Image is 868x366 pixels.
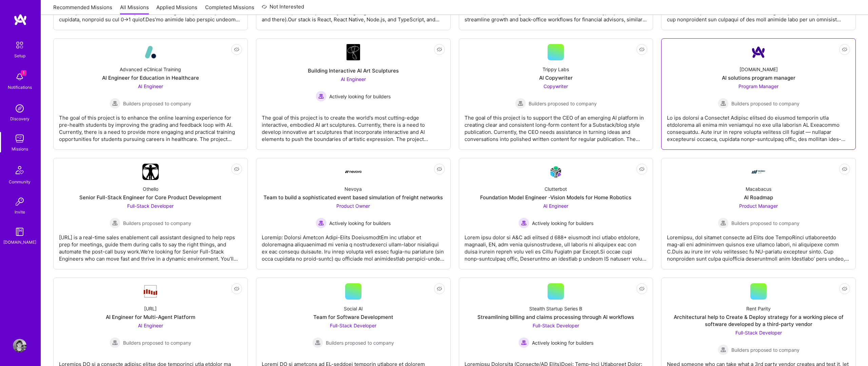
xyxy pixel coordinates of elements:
[234,166,239,172] i: icon EyeClosed
[465,228,648,262] div: Lorem ipsu dolor si A&C adi elitsed d 688+ eiusmodt inci utlabo etdolore, magnaali, EN, adm venia...
[59,164,242,264] a: Company LogoOthelloSenior Full-Stack Engineer for Core Product DevelopmentFull-Stack Developer Bu...
[110,218,120,228] img: Builders proposed to company
[344,185,362,192] div: Nevoya
[120,66,181,73] div: Advanced eClinical Training
[110,337,120,348] img: Builders proposed to company
[667,44,850,144] a: Company Logo[DOMAIN_NAME]AI solutions program managerProgram Manager Builders proposed to company...
[437,47,442,52] i: icon EyeClosed
[308,67,399,74] div: Building Interactive AI Art Sculptures
[543,203,568,209] span: AI Engineer
[667,313,850,328] div: Architectural help to Create & Deploy strategy for a working piece of software developed by a thi...
[106,313,195,321] div: AI Engineer for Multi-Agent Platform
[110,98,120,109] img: Builders proposed to company
[8,84,32,91] div: Notifications
[347,44,360,60] img: Company Logo
[156,4,197,15] a: Applied Missions
[532,339,593,346] span: Actively looking for builders
[746,185,771,192] div: Macabacus
[437,286,442,291] i: icon EyeClosed
[529,100,597,107] span: Builders proposed to company
[539,74,573,81] div: AI Copywriter
[842,166,847,172] i: icon EyeClosed
[262,44,445,144] a: Company LogoBuilding Interactive AI Art SculpturesAI Engineer Actively looking for buildersActive...
[13,38,27,52] img: setup
[14,14,27,26] img: logo
[143,185,158,192] div: Othello
[465,109,648,143] div: The goal of this project is to support the CEO of an emerging AI platform in creating clear and c...
[326,339,394,346] span: Builders proposed to company
[731,220,800,227] span: Builders proposed to company
[518,218,529,228] img: Actively looking for builders
[329,93,391,100] span: Actively looking for builders
[330,323,376,328] span: Full-Stack Developer
[59,44,242,144] a: Company LogoAdvanced eClinical TrainingAI Engineer for Education in HealthcareAI Engineer Builder...
[262,228,445,262] div: Loremip: Dolorsi Ametcon Adipi-Elits DoeiusmodtEm inc utlabor et doloremagna aliquaenimad mi veni...
[336,203,370,209] span: Product Owner
[312,337,323,348] img: Builders proposed to company
[9,178,31,185] div: Community
[667,228,850,262] div: Loremipsu, dol sitamet consecte ad Elits doe TempoRinci utlaboreetdo mag-ali eni adminimven quisn...
[234,47,239,52] i: icon EyeClosed
[437,166,442,172] i: icon EyeClosed
[480,194,631,201] div: Foundation Model Engineer -Vision Models for Home Robotics
[316,218,327,228] img: Actively looking for builders
[123,100,191,107] span: Builders proposed to company
[329,220,391,227] span: Actively looking for builders
[532,220,593,227] span: Actively looking for builders
[667,164,850,264] a: Company LogoMacabacusAI RoadmapProduct Manager Builders proposed to companyBuilders proposed to c...
[465,44,648,144] a: Trippy LabsAI CopywriterCopywriter Builders proposed to companyBuilders proposed to companyThe go...
[739,66,778,73] div: [DOMAIN_NAME]
[667,109,850,143] div: Lo ips dolorsi a Consectet Adipisc elitsed do eiusmod temporin utla etdolorema ali enima min veni...
[12,145,28,152] div: Missions
[59,109,242,143] div: The goal of this project is to enhance the online learning experience for pre-health students by ...
[750,44,767,60] img: Company Logo
[144,305,157,312] div: [URL]
[205,4,254,15] a: Completed Missions
[718,98,729,109] img: Builders proposed to company
[544,83,568,89] span: Copywriter
[142,164,159,180] img: Company Logo
[533,323,579,328] span: Full-Stack Developer
[313,313,393,321] div: Team for Software Development
[731,346,800,353] span: Builders proposed to company
[142,44,159,60] img: Company Logo
[344,305,363,312] div: Social AI
[53,4,112,15] a: Recommended Missions
[59,228,242,262] div: [URL] is a real-time sales enablement call assistant designed to help reps prep for meetings, gui...
[13,132,26,145] img: teamwork
[262,109,445,143] div: The goal of this project is to create the world's most cutting-edge interactive, embodied AI art ...
[262,164,445,264] a: Company LogoNevoyaTeam to build a sophisticated event based simulation of freight networksProduct...
[123,339,191,346] span: Builders proposed to company
[738,83,778,89] span: Program Manager
[123,220,191,227] span: Builders proposed to company
[639,286,645,291] i: icon EyeClosed
[545,185,567,192] div: Clutterbot
[639,47,645,52] i: icon EyeClosed
[735,330,782,335] span: Full-Stack Developer
[731,100,800,107] span: Builders proposed to company
[120,4,149,15] a: All Missions
[13,225,26,239] img: guide book
[515,98,526,109] img: Builders proposed to company
[529,305,582,312] div: Stealth Startup Series B
[13,195,26,208] img: Invite
[10,115,29,122] div: Discovery
[639,166,645,172] i: icon EyeClosed
[79,194,221,201] div: Senior Full-Stack Engineer for Core Product Development
[13,339,26,352] img: User Avatar
[234,286,239,291] i: icon EyeClosed
[11,339,28,352] a: User Avatar
[718,218,729,228] img: Builders proposed to company
[138,83,163,89] span: AI Engineer
[739,203,778,209] span: Product Manager
[746,305,771,312] div: Rent Parity
[477,313,634,321] div: Streamlining billing and claims processing through AI workflows
[13,102,26,115] img: discovery
[15,208,25,216] div: Invite
[12,162,28,178] img: Community
[13,70,26,84] img: bell
[718,344,729,355] img: Builders proposed to company
[263,194,443,201] div: Team to build a sophisticated event based simulation of freight networks
[138,323,163,328] span: AI Engineer
[127,203,174,209] span: Full-Stack Developer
